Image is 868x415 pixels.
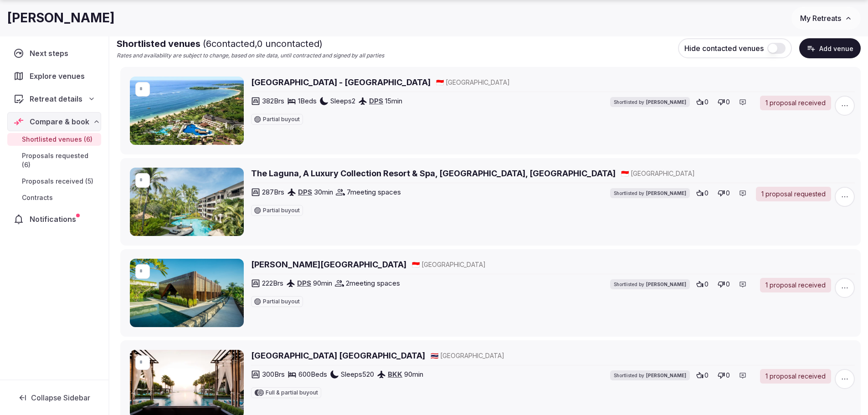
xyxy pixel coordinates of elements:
[346,278,400,288] span: 2 meeting spaces
[610,97,690,107] div: Shortlisted by
[30,48,72,59] span: Next steps
[117,52,384,60] p: Rates and availability are subject to change, based on site data, until contracted and signed by ...
[704,97,709,107] span: 0
[298,188,312,196] a: DPS
[263,299,300,304] span: Partial buyout
[431,352,438,359] span: 🇹🇭
[693,278,711,291] button: 0
[263,117,300,122] span: Partial buyout
[621,169,629,178] button: 🇮🇩
[693,369,711,382] button: 0
[726,371,730,380] span: 0
[341,369,374,379] span: Sleeps 520
[251,259,406,270] a: [PERSON_NAME][GEOGRAPHIC_DATA]
[30,214,80,225] span: Notifications
[130,259,244,327] img: Wyndham Tamansari Jivva Resort Bali
[7,44,101,63] a: Next steps
[436,78,444,87] button: 🇮🇩
[646,372,686,379] span: [PERSON_NAME]
[251,77,431,88] a: [GEOGRAPHIC_DATA] - [GEOGRAPHIC_DATA]
[7,133,101,146] a: Shortlisted venues (6)
[704,189,709,198] span: 0
[203,38,323,49] span: ( 6 contacted, 0 uncontacted)
[760,96,831,110] a: 1 proposal received
[726,189,730,198] span: 0
[7,210,101,229] a: Notifications
[117,38,323,49] span: Shortlisted venues
[388,370,402,379] a: BKK
[726,280,730,289] span: 0
[347,187,401,197] span: 7 meeting spaces
[251,168,616,179] a: The Laguna, A Luxury Collection Resort & Spa, [GEOGRAPHIC_DATA], [GEOGRAPHIC_DATA]
[646,99,686,105] span: [PERSON_NAME]
[726,97,730,107] span: 0
[760,369,831,384] a: 1 proposal received
[298,96,317,106] span: 1 Beds
[30,93,82,104] span: Retreat details
[262,187,284,197] span: 287 Brs
[330,96,355,106] span: Sleeps 2
[266,390,318,395] span: Full & partial buyout
[704,371,709,380] span: 0
[251,350,425,361] a: [GEOGRAPHIC_DATA] [GEOGRAPHIC_DATA]
[715,96,733,108] button: 0
[314,187,333,197] span: 30 min
[30,71,88,82] span: Explore venues
[799,38,861,58] button: Add venue
[693,187,711,200] button: 0
[313,278,332,288] span: 90 min
[30,116,89,127] span: Compare & book
[412,261,420,268] span: 🇮🇩
[610,370,690,380] div: Shortlisted by
[715,369,733,382] button: 0
[7,191,101,204] a: Contracts
[22,151,98,169] span: Proposals requested (6)
[610,188,690,198] div: Shortlisted by
[369,97,383,105] a: DPS
[693,96,711,108] button: 0
[756,187,831,201] a: 1 proposal requested
[7,388,101,408] button: Collapse Sidebar
[704,280,709,289] span: 0
[262,278,283,288] span: 222 Brs
[262,96,284,106] span: 382 Brs
[631,169,695,178] span: [GEOGRAPHIC_DATA]
[684,44,764,53] span: Hide contacted venues
[646,281,686,287] span: [PERSON_NAME]
[412,260,420,269] button: 🇮🇩
[646,190,686,196] span: [PERSON_NAME]
[800,14,841,23] span: My Retreats
[7,9,115,27] h1: [PERSON_NAME]
[298,369,327,379] span: 600 Beds
[262,369,285,379] span: 300 Brs
[7,175,101,188] a: Proposals received (5)
[715,187,733,200] button: 0
[440,351,504,360] span: [GEOGRAPHIC_DATA]
[22,193,53,202] span: Contracts
[791,7,861,30] button: My Retreats
[404,369,423,379] span: 90 min
[715,278,733,291] button: 0
[760,278,831,292] div: 1 proposal received
[7,67,101,86] a: Explore venues
[31,393,90,402] span: Collapse Sidebar
[385,96,402,106] span: 15 min
[7,149,101,171] a: Proposals requested (6)
[421,260,486,269] span: [GEOGRAPHIC_DATA]
[297,279,311,287] a: DPS
[621,169,629,177] span: 🇮🇩
[446,78,510,87] span: [GEOGRAPHIC_DATA]
[22,135,92,144] span: Shortlisted venues (6)
[263,208,300,213] span: Partial buyout
[130,168,244,236] img: The Laguna, A Luxury Collection Resort & Spa, Nusa Dua, Bali
[436,78,444,86] span: 🇮🇩
[130,77,244,145] img: Nusa Dua Beach Hotel & Spa - Bali
[22,177,93,186] span: Proposals received (5)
